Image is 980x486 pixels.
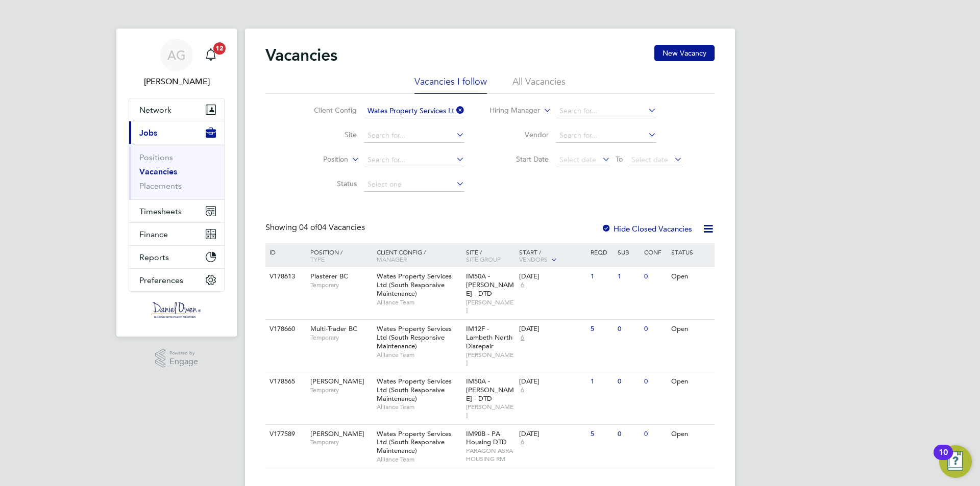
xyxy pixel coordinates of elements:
[364,104,464,118] input: Search for...
[310,386,372,394] span: Temporary
[169,357,198,366] span: Engage
[556,104,656,118] input: Search for...
[414,75,487,94] li: Vacancies I follow
[169,349,198,357] span: Powered by
[377,324,452,350] span: Wates Property Services Ltd (South Responsive Maintenance)
[588,267,615,286] div: 1
[310,377,364,386] span: [PERSON_NAME]
[519,430,585,439] div: [DATE]
[267,320,303,339] div: V178660
[588,372,615,391] div: 1
[559,155,596,164] span: Select date
[642,320,668,339] div: 0
[129,223,224,245] button: Finance
[129,246,224,268] button: Reports
[267,425,303,444] div: V177589
[466,447,514,463] span: PARAGON ASRA HOUSING RM
[267,243,303,261] div: ID
[139,229,168,239] span: Finance
[588,320,615,339] div: 5
[267,372,303,391] div: V178565
[374,243,463,268] div: Client Config /
[310,255,325,263] span: Type
[466,351,514,367] span: [PERSON_NAME]
[139,181,182,191] a: Placements
[939,452,948,466] div: 10
[490,130,549,139] label: Vendor
[310,429,364,438] span: [PERSON_NAME]
[116,29,237,337] nav: Main navigation
[151,302,202,318] img: danielowen-logo-retina.png
[310,281,372,289] span: Temporary
[129,98,224,121] button: Network
[299,222,317,233] span: 04 of
[519,438,526,447] span: 6
[289,155,348,165] label: Position
[615,425,642,444] div: 0
[139,128,157,138] span: Jobs
[654,45,715,61] button: New Vacancy
[612,152,626,166] span: To
[939,445,972,478] button: Open Resource Center, 10 new notifications
[139,275,183,285] span: Preferences
[466,324,512,350] span: IM12F - Lambeth North Disrepair
[642,243,668,261] div: Conf
[615,267,642,286] div: 1
[631,155,668,164] span: Select date
[298,130,357,139] label: Site
[377,377,452,403] span: Wates Property Services Ltd (South Responsive Maintenance)
[615,372,642,391] div: 0
[669,372,713,391] div: Open
[377,429,452,455] span: Wates Property Services Ltd (South Responsive Maintenance)
[129,75,225,88] span: Amy Garcia
[377,455,461,464] span: Alliance Team
[601,224,692,234] label: Hide Closed Vacancies
[201,39,221,71] a: 12
[556,129,656,143] input: Search for...
[139,152,173,162] a: Positions
[299,222,365,233] span: 04 Vacancies
[669,425,713,444] div: Open
[519,377,585,386] div: [DATE]
[129,121,224,144] button: Jobs
[463,243,517,268] div: Site /
[139,207,182,216] span: Timesheets
[167,48,186,62] span: AG
[377,272,452,298] span: Wates Property Services Ltd (South Responsive Maintenance)
[129,39,225,88] a: AG[PERSON_NAME]
[310,438,372,446] span: Temporary
[310,272,348,280] span: Plasterer BC
[466,272,514,298] span: IM50A - [PERSON_NAME] - DTD
[519,255,548,263] span: Vendors
[377,255,407,263] span: Manager
[642,425,668,444] div: 0
[129,144,224,199] div: Jobs
[615,243,642,261] div: Sub
[519,325,585,334] div: [DATE]
[310,334,372,342] span: Temporary
[490,155,549,164] label: Start Date
[129,200,224,222] button: Timesheets
[364,153,464,167] input: Search for...
[642,267,668,286] div: 0
[310,324,357,333] span: Multi-Trader BC
[139,105,171,115] span: Network
[615,320,642,339] div: 0
[669,320,713,339] div: Open
[519,281,526,290] span: 6
[265,222,367,233] div: Showing
[139,252,169,262] span: Reports
[377,403,461,411] span: Alliance Team
[466,377,514,403] span: IM50A - [PERSON_NAME] - DTD
[298,106,357,115] label: Client Config
[466,298,514,314] span: [PERSON_NAME]
[466,429,507,447] span: IM90B - PA Housing DTD
[588,425,615,444] div: 5
[519,272,585,281] div: [DATE]
[265,45,337,65] h2: Vacancies
[377,351,461,359] span: Alliance Team
[588,243,615,261] div: Reqd
[519,386,526,395] span: 6
[155,349,199,368] a: Powered byEngage
[519,334,526,342] span: 6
